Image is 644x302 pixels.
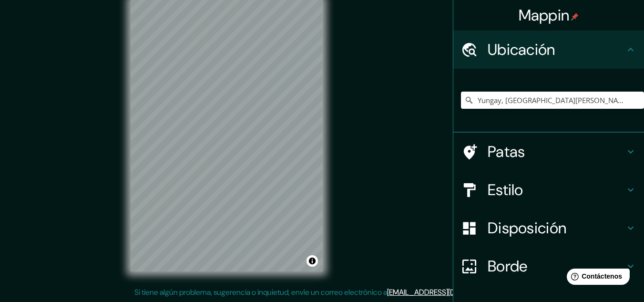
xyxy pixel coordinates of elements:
div: Disposición [453,209,644,247]
img: pin-icon.png [571,13,579,21]
iframe: Lanzador de widgets de ayuda [559,265,634,292]
font: Si tiene algún problema, sugerencia o inquietud, envíe un correo electrónico a [134,287,387,297]
input: Elige tu ciudad o zona [461,92,644,109]
a: [EMAIL_ADDRESS][DOMAIN_NAME] [387,287,505,297]
font: Disposición [488,218,566,238]
div: Patas [453,133,644,171]
font: Estilo [488,180,523,200]
font: Patas [488,142,525,162]
div: Ubicación [453,31,644,69]
div: Estilo [453,171,644,209]
font: Ubicación [488,40,555,60]
div: Borde [453,247,644,285]
font: Mappin [519,5,570,25]
font: Borde [488,256,528,276]
button: Activar o desactivar atribución [307,255,318,267]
